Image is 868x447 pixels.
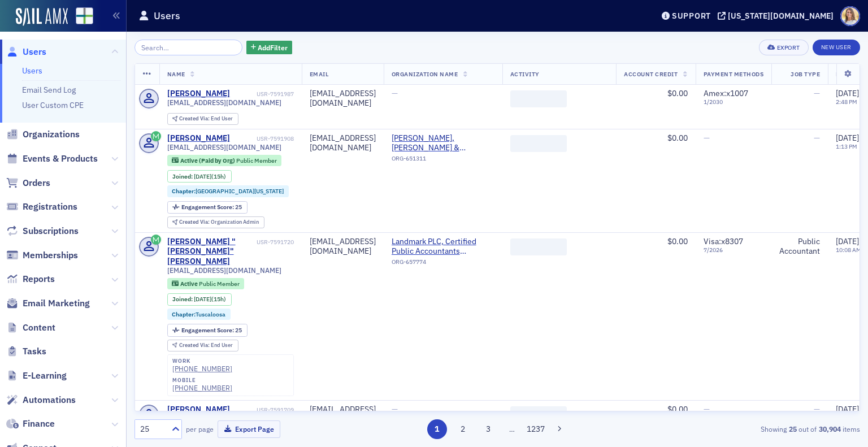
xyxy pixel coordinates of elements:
strong: 30,904 [817,424,843,434]
a: Email Send Log [22,85,76,95]
div: ORG-651311 [392,155,494,166]
strong: 25 [787,424,798,434]
div: (15h) [194,173,226,180]
div: Showing out of items [626,424,860,434]
span: Landmark PLC, Certified Public Accountants (Little Rock, AR) [392,237,494,257]
a: Organizations [6,128,80,141]
div: work [172,358,232,364]
span: Memberships [23,249,78,262]
a: Tasks [6,345,46,358]
button: 1 [427,419,447,439]
div: [EMAIL_ADDRESS][DOMAIN_NAME] [310,405,376,424]
div: [PERSON_NAME] "[PERSON_NAME]" [PERSON_NAME] [167,237,255,267]
a: Chapter:Tuscaloosa [172,311,225,318]
span: Public Member [199,280,240,288]
span: Organizations [23,128,80,141]
span: [DATE] [194,172,211,180]
span: [DATE] [836,133,859,143]
div: Export [777,45,800,51]
div: USR-7591709 [232,406,294,414]
div: Created Via: End User [167,340,238,351]
a: [PERSON_NAME] [167,89,230,99]
div: 25 [181,327,242,333]
button: 3 [479,419,498,439]
a: Landmark PLC, Certified Public Accountants ([GEOGRAPHIC_DATA], [GEOGRAPHIC_DATA]) [392,237,494,257]
span: — [814,88,820,98]
div: [PERSON_NAME] [167,405,230,415]
span: Email [310,70,329,78]
div: Chapter: [167,309,231,320]
div: [US_STATE][DOMAIN_NAME] [728,11,834,21]
span: ‌ [510,406,567,423]
span: ‌ [510,238,567,255]
button: 1237 [526,419,546,439]
a: E-Learning [6,370,67,382]
span: Organization Name [392,70,458,78]
a: New User [813,40,860,55]
span: 1 / 2030 [704,98,764,106]
span: [EMAIL_ADDRESS][DOMAIN_NAME] [167,98,281,107]
div: [EMAIL_ADDRESS][DOMAIN_NAME] [310,133,376,153]
span: Visa : x8307 [704,236,743,246]
a: [PERSON_NAME], [PERSON_NAME] & [PERSON_NAME], LLC ([GEOGRAPHIC_DATA], [GEOGRAPHIC_DATA]) [392,133,494,153]
a: [PHONE_NUMBER] [172,384,232,392]
span: — [392,404,398,414]
a: Users [6,46,46,58]
div: (15h) [194,296,226,303]
div: [PHONE_NUMBER] [172,364,232,373]
a: Orders [6,177,50,189]
img: SailAMX [16,8,68,26]
a: Subscriptions [6,225,79,237]
a: User Custom CPE [22,100,84,110]
span: Payment Methods [704,70,764,78]
span: — [704,404,710,414]
span: ‌ [510,135,567,152]
span: Joined : [172,173,194,180]
div: USR-7591987 [232,90,294,98]
div: USR-7591908 [232,135,294,142]
a: View Homepage [68,7,93,27]
span: Content [23,322,55,334]
div: [EMAIL_ADDRESS][DOMAIN_NAME] [310,89,376,109]
span: Users [23,46,46,58]
span: — [392,88,398,98]
span: $0.00 [667,404,688,414]
span: Created Via : [179,341,211,349]
span: $0.00 [667,236,688,246]
span: Amex : x1007 [704,88,748,98]
span: [DATE] [836,236,859,246]
a: Automations [6,394,76,406]
a: Active Public Member [172,280,239,287]
button: Export Page [218,420,280,438]
span: [EMAIL_ADDRESS][DOMAIN_NAME] [167,143,281,151]
span: Engagement Score : [181,203,235,211]
input: Search… [134,40,242,55]
span: [DATE] [194,295,211,303]
div: 25 [181,204,242,210]
span: Automations [23,394,76,406]
span: Active [180,280,199,288]
button: [US_STATE][DOMAIN_NAME] [718,12,837,20]
div: Engagement Score: 25 [167,324,248,336]
span: E-Learning [23,370,67,382]
div: End User [179,342,233,349]
img: SailAMX [76,7,93,25]
span: [EMAIL_ADDRESS][DOMAIN_NAME] [167,266,281,275]
div: Engagement Score: 25 [167,201,248,214]
button: Export [759,40,808,55]
span: Active (Paid by Org) [180,157,236,164]
div: ORG-657774 [392,258,494,270]
span: Email Marketing [23,297,90,310]
div: Created Via: Organization Admin [167,216,264,228]
a: [PERSON_NAME] [167,133,230,144]
div: mobile [172,377,232,384]
div: Active (Paid by Org): Active (Paid by Org): Public Member [167,155,282,166]
span: — [704,133,710,143]
span: Registrations [23,201,77,213]
h1: Users [154,9,180,23]
span: Finance [23,418,55,430]
span: Chapter : [172,187,196,195]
